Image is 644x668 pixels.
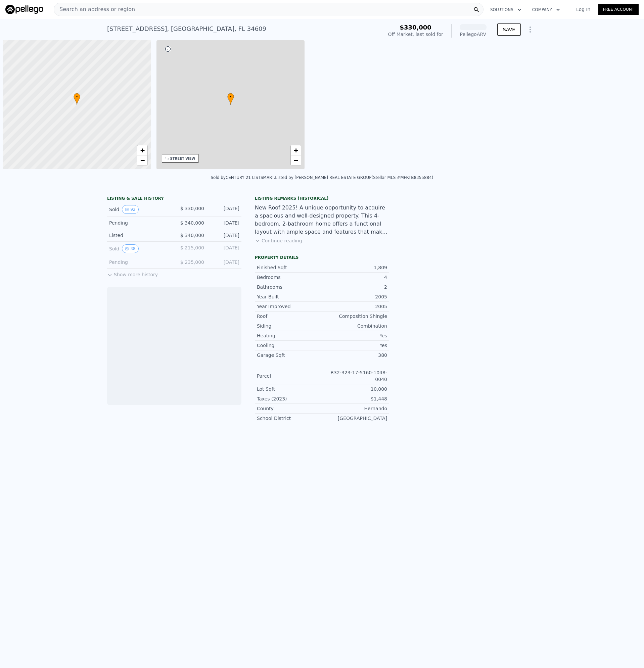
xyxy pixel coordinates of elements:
div: Sold [109,205,169,214]
div: 2 [322,284,387,290]
div: [DATE] [210,244,239,253]
span: − [294,156,298,164]
a: Zoom out [137,155,147,165]
div: 380 [322,352,387,359]
div: School District [257,415,322,422]
div: STREET VIEW [170,156,195,161]
div: 2005 [322,303,387,310]
div: Lot Sqft [257,386,322,392]
span: $ 340,000 [180,220,204,226]
div: Composition Shingle [322,313,387,320]
span: $ 215,000 [180,245,204,250]
a: Zoom out [291,155,301,165]
button: Show Options [523,23,537,36]
div: Bedrooms [257,274,322,281]
div: $1,448 [322,395,387,402]
div: • [227,93,234,105]
a: Zoom in [291,145,301,155]
div: Listed [109,232,169,239]
div: Year Improved [257,303,322,310]
div: New Roof 2025! A unique opportunity to acquire a spacious and well-designed property. This 4-bedr... [255,204,389,236]
button: Continue reading [255,237,302,244]
div: County [257,405,322,412]
a: Log In [568,6,598,13]
div: • [74,93,80,105]
div: Hernando [322,405,387,412]
div: Roof [257,313,322,320]
button: SAVE [497,23,521,36]
span: $330,000 [400,24,431,31]
a: Free Account [598,4,639,15]
div: 1,809 [322,264,387,271]
div: Parcel [257,373,322,379]
button: Show more history [107,269,158,278]
div: Pending [109,259,169,266]
div: [STREET_ADDRESS] , [GEOGRAPHIC_DATA] , FL 34609 [107,24,266,34]
div: 10,000 [322,386,387,392]
span: • [227,94,234,100]
div: Combination [322,323,387,329]
div: Listed by [PERSON_NAME] REAL ESTATE GROUP (Stellar MLS #MFRTB8355884) [275,175,433,180]
div: Pending [109,220,169,226]
div: Finished Sqft [257,264,322,271]
div: LISTING & SALE HISTORY [107,196,241,202]
img: Pellego [5,5,43,14]
button: View historical data [122,205,138,214]
div: Cooling [257,342,322,349]
div: [GEOGRAPHIC_DATA] [322,415,387,422]
div: Sold by CENTURY 21 LISTSMART . [211,175,275,180]
div: Heating [257,332,322,339]
span: − [140,156,144,164]
button: View historical data [122,244,138,253]
div: Listing Remarks (Historical) [255,196,389,201]
div: Property details [255,255,389,260]
div: 2005 [322,293,387,300]
div: Year Built [257,293,322,300]
div: Pellego ARV [460,31,487,38]
span: + [294,146,298,154]
div: [DATE] [210,232,239,239]
span: + [140,146,144,154]
div: Taxes (2023) [257,395,322,402]
div: Siding [257,323,322,329]
div: R32-323-17-5160-1048-0040 [322,369,387,383]
span: $ 330,000 [180,206,204,211]
a: Zoom in [137,145,147,155]
div: [DATE] [210,259,239,266]
span: Search an address or region [54,5,135,13]
span: • [74,94,80,100]
div: [DATE] [210,205,239,214]
div: Garage Sqft [257,352,322,359]
span: $ 340,000 [180,233,204,238]
div: Off Market, last sold for [388,31,443,38]
button: Company [527,4,565,16]
div: Sold [109,244,169,253]
span: $ 235,000 [180,259,204,265]
div: 4 [322,274,387,281]
div: [DATE] [210,220,239,226]
button: Solutions [485,4,527,16]
div: Yes [322,342,387,349]
div: Yes [322,332,387,339]
div: Bathrooms [257,284,322,290]
img: Pellego [459,516,480,538]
